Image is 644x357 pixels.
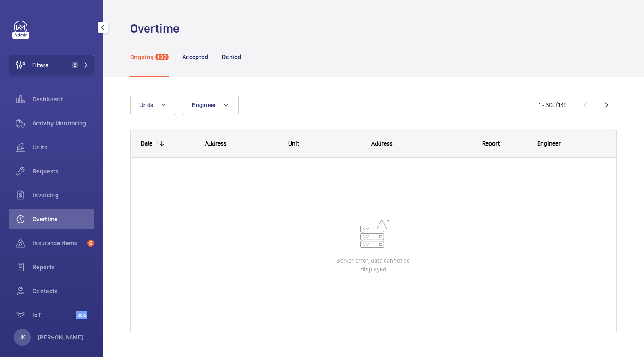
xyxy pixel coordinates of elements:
span: Beta [76,311,87,319]
span: Insurance items [33,239,84,247]
button: Engineer [183,95,239,115]
span: 1 - 30 139 [539,102,567,108]
span: Engineer [537,140,561,147]
span: Overtime [33,215,94,223]
p: Accepted [182,53,208,61]
span: Contacts [33,287,94,295]
h1: Overtime [130,21,185,36]
button: Filters2 [9,55,94,75]
span: Dashboard [33,95,94,104]
span: Engineer [192,101,216,108]
span: 2 [72,62,78,68]
span: Invoicing [33,191,94,199]
button: Units [130,95,176,115]
span: Units [33,143,94,152]
span: of [552,101,558,108]
span: 139 [155,54,169,60]
p: Denied [222,53,241,61]
span: Unit [288,140,299,147]
span: IoT [33,311,76,319]
div: Date [141,140,152,147]
span: Units [139,101,153,108]
span: Requests [33,167,94,176]
span: Reports [33,263,94,271]
span: Address [371,140,393,147]
span: Activity Monitoring [33,119,94,128]
span: Filters [32,61,48,69]
span: 6 [87,240,94,247]
span: Address [205,140,227,147]
p: [PERSON_NAME] [38,333,84,342]
span: Report [482,140,500,147]
p: JK [19,333,25,342]
p: Ongoing [130,53,154,61]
